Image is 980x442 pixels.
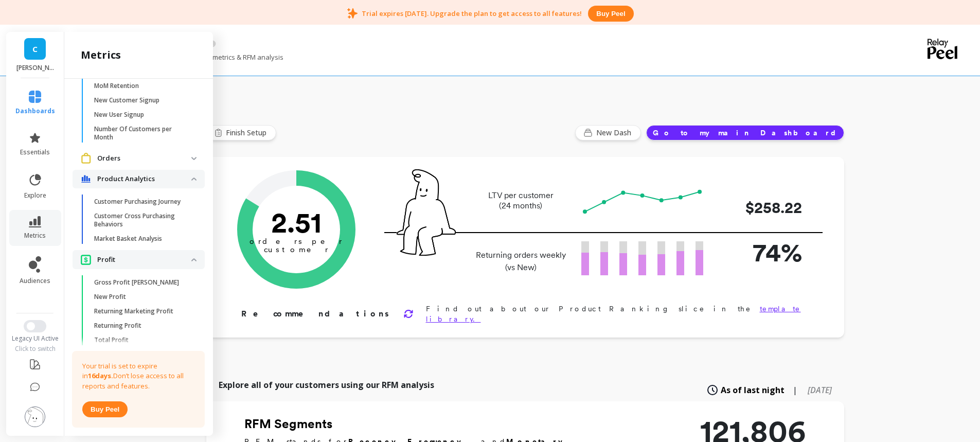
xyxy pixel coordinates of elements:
[808,384,832,396] span: [DATE]
[97,255,191,265] p: Profit
[596,128,634,138] span: New Dash
[81,153,91,164] img: navigation item icon
[271,205,322,239] text: 2.51
[426,304,811,324] p: Find out about our Product Ranking slice in the
[94,125,192,142] p: Number Of Customers per Month
[191,178,197,181] img: down caret icon
[473,190,569,211] p: LTV per customer (24 months)
[25,406,45,427] img: profile picture
[94,82,139,90] p: MoM Retention
[94,235,162,243] p: Market Basket Analysis
[191,258,197,261] img: down caret icon
[793,384,797,396] span: |
[81,175,91,183] img: navigation item icon
[720,233,802,272] p: 74%
[94,111,144,119] p: New User Signup
[16,64,54,72] p: Cann
[244,416,594,432] h2: RFM Segments
[94,293,126,301] p: New Profit
[263,245,329,254] tspan: customer
[362,9,582,18] p: Trial expires [DATE]. Upgrade the plan to get access to all features!
[94,336,129,344] p: Total Profit
[250,237,343,246] tspan: orders per
[81,254,91,265] img: navigation item icon
[15,107,55,115] span: dashboards
[24,232,46,240] span: metrics
[720,196,802,219] p: $258.22
[82,361,194,392] p: Your trial is set to expire in Don’t lose access to all reports and features.
[32,43,38,55] span: C
[94,307,173,315] p: Returning Marketing Profit
[24,320,46,332] button: Switch to New UI
[206,125,276,140] button: Finish Setup
[94,96,159,104] p: New Customer Signup
[94,198,181,206] p: Customer Purchasing Journey
[20,148,50,156] span: essentials
[24,191,46,200] span: explore
[5,334,65,343] div: Legacy UI Active
[5,345,65,353] div: Click to switch
[82,401,128,417] button: Buy peel
[20,277,50,285] span: audiences
[226,128,270,138] span: Finish Setup
[473,249,569,274] p: Returning orders weekly (vs New)
[575,125,641,140] button: New Dash
[97,153,191,164] p: Orders
[646,125,844,140] button: Go to my main Dashboard
[721,384,785,396] span: As of last night
[97,174,191,184] p: Product Analytics
[81,48,121,62] h2: metrics
[94,212,192,228] p: Customer Cross Purchasing Behaviors
[94,278,179,287] p: Gross Profit [PERSON_NAME]
[94,322,141,330] p: Returning Profit
[219,379,434,391] p: Explore all of your customers using our RFM analysis
[88,371,113,380] strong: 16 days.
[588,6,633,22] button: Buy peel
[191,157,197,160] img: down caret icon
[397,169,456,256] img: pal seatted on line
[241,308,391,320] p: Recommendations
